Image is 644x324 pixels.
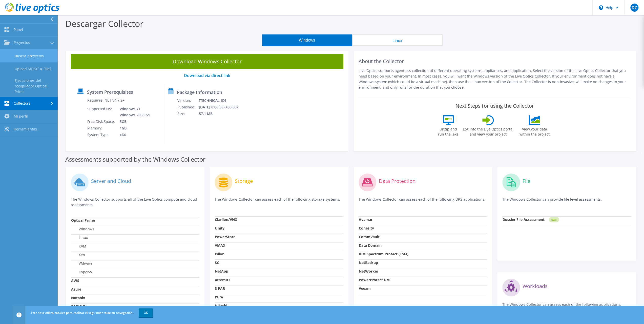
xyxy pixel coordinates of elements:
label: KVM [71,244,86,249]
td: Free Disk Space: [87,118,116,125]
strong: NetWorker [359,269,378,274]
strong: Dossier File Assessment [503,217,545,222]
strong: Avamar [359,217,372,222]
button: Windows [262,34,352,46]
td: Supported OS: [87,106,116,118]
p: The Windows Collector can provide file level assessments. [502,197,631,207]
td: Memory: [87,125,116,131]
strong: Azure [71,287,81,292]
strong: Veeam [359,286,371,291]
strong: Unity [215,226,224,231]
label: Log into the Live Optics portal and view your project [463,125,514,137]
label: File [523,179,530,184]
strong: Pure [215,295,223,299]
td: System Type: [87,131,116,138]
strong: SC [215,260,219,265]
strong: NetBackup [359,260,378,265]
a: Download Windows Collector [71,54,343,69]
label: Windows [71,226,94,232]
a: Download via direct link [184,73,230,78]
label: View your data within the project [516,125,553,137]
label: Workloads [523,284,548,289]
span: DZ [630,4,638,12]
strong: IBM Spectrum Protect (TSM) [359,252,408,256]
p: The Windows Collector can assess each of the following applications. [502,302,631,312]
label: Xen [71,252,85,257]
td: [TECHNICAL_ID] [199,97,244,104]
strong: Nutanix [71,295,85,300]
label: Server and Cloud [91,179,131,184]
h2: About the Collector [359,58,631,64]
label: Storage [235,179,253,184]
label: System Prerequisites [87,89,133,94]
label: Next Steps for using the Collector [455,103,534,109]
a: OK [139,308,153,317]
td: [DATE] 8:08:38 (+00:00) [199,104,244,110]
label: Unzip and run the .exe [437,125,460,137]
label: Package Information [177,90,222,95]
strong: Data Domain [359,243,382,248]
strong: AWS [71,278,79,283]
label: VMware [71,261,92,266]
strong: VMAX [215,243,225,248]
strong: Optical Prime [71,218,95,223]
svg: \n [599,5,603,10]
td: Version: [177,97,199,104]
td: x64 [116,131,152,138]
strong: Hitachi [215,303,227,308]
td: 57.1 MB [199,110,244,117]
label: Assessments supported by the Windows Collector [65,157,205,162]
button: Linux [352,34,443,46]
strong: Cohesity [359,226,374,231]
span: Este sitio utiliza cookies para realizar el seguimiento de su navegación. [31,311,133,315]
strong: CommVault [359,234,380,239]
label: Requires .NET V4.7.2+ [87,98,124,103]
strong: RAPID Discovery [71,304,100,309]
td: Published: [177,104,199,110]
strong: XtremIO [215,277,230,282]
strong: PowerProtect DM [359,277,390,282]
p: The Windows Collector supports all of the Live Optics compute and cloud assessments. [71,197,199,208]
td: Size: [177,110,199,117]
label: Hyper-V [71,270,92,275]
tspan: NEW! [551,218,556,221]
td: Windows 7+ Windows 2008R2+ [116,106,152,118]
strong: Isilon [215,252,224,256]
strong: NetApp [215,269,228,274]
label: Linux [71,235,88,240]
td: 5GB [116,118,152,125]
label: Descargar Collector [65,18,143,29]
p: The Windows Collector can assess each of the following DPS applications. [359,197,487,207]
p: The Windows Collector can assess each of the following storage systems. [215,197,343,207]
p: Live Optics supports agentless collection of different operating systems, appliances, and applica... [359,68,631,90]
td: 1GB [116,125,152,131]
strong: PowerStore [215,234,235,239]
strong: 3 PAR [215,286,225,291]
label: Data Protection [379,179,416,184]
strong: Clariion/VNX [215,217,237,222]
